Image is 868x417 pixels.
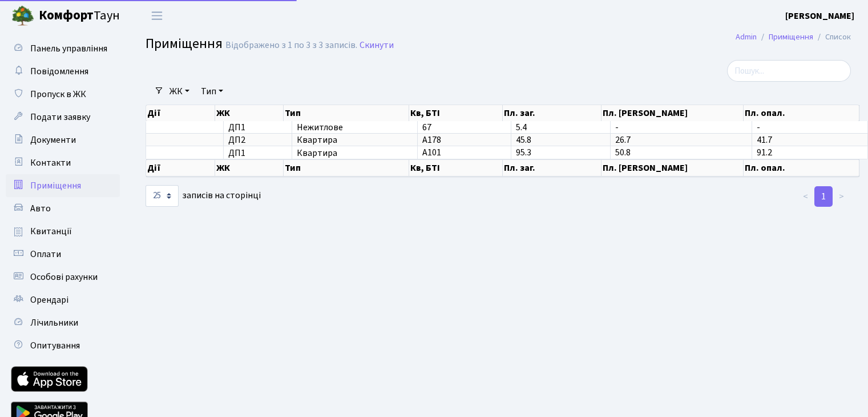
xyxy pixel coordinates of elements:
[6,220,120,243] a: Квитанції
[143,6,171,25] button: Переключити навігацію
[615,147,631,159] span: 50.8
[228,123,287,132] span: ДП1
[6,129,120,151] a: Документи
[30,88,86,101] span: Пропуск в ЖК
[146,185,261,207] label: записів на сторінці
[297,149,413,158] span: Квартира
[769,31,813,43] a: Приміщення
[30,202,51,215] span: Авто
[6,334,120,357] a: Опитування
[757,121,760,134] span: -
[601,105,744,121] th: Пл. [PERSON_NAME]
[6,151,120,174] a: Контакти
[813,31,851,43] li: Список
[615,121,619,134] span: -
[11,5,34,27] img: logo.png
[228,135,287,145] span: ДП2
[744,105,859,121] th: Пл. опал.
[30,294,68,306] span: Орендарі
[422,147,441,159] span: А101
[360,40,394,51] a: Скинути
[727,60,851,82] input: Пошук...
[284,105,409,121] th: Тип
[30,42,107,55] span: Панель управління
[601,159,744,177] th: Пл. [PERSON_NAME]
[6,266,120,288] a: Особові рахунки
[503,159,602,177] th: Пл. заг.
[615,134,631,146] span: 26.7
[196,82,228,101] a: Тип
[757,134,772,146] span: 41.7
[785,9,854,23] a: [PERSON_NAME]
[146,34,223,54] span: Приміщення
[30,339,80,352] span: Опитування
[516,147,531,159] span: 95.3
[30,316,78,329] span: Лічильники
[516,121,527,134] span: 5.4
[757,147,772,159] span: 91.2
[146,159,215,177] th: Дії
[30,248,61,260] span: Оплати
[146,185,179,207] select: записів на сторінці
[6,37,120,60] a: Панель управління
[225,40,357,51] div: Відображено з 1 по 3 з 3 записів.
[785,10,854,22] b: [PERSON_NAME]
[165,82,194,101] a: ЖК
[6,197,120,220] a: Авто
[228,149,287,158] span: ДП1
[30,65,88,78] span: Повідомлення
[409,159,503,177] th: Кв, БТІ
[297,123,413,132] span: Нежитлове
[30,111,90,123] span: Подати заявку
[6,243,120,266] a: Оплати
[516,134,531,146] span: 45.8
[297,135,413,145] span: Квартира
[503,105,602,121] th: Пл. заг.
[814,186,833,207] a: 1
[736,31,757,43] a: Admin
[30,225,72,238] span: Квитанції
[422,134,441,146] span: А178
[284,159,409,177] th: Тип
[6,174,120,197] a: Приміщення
[146,105,215,121] th: Дії
[30,134,76,146] span: Документи
[215,105,284,121] th: ЖК
[39,6,94,25] b: Комфорт
[215,159,284,177] th: ЖК
[39,6,120,26] span: Таун
[30,179,81,192] span: Приміщення
[6,106,120,129] a: Подати заявку
[6,83,120,106] a: Пропуск в ЖК
[30,271,98,283] span: Особові рахунки
[6,60,120,83] a: Повідомлення
[409,105,503,121] th: Кв, БТІ
[6,311,120,334] a: Лічильники
[718,25,868,49] nav: breadcrumb
[30,157,71,169] span: Контакти
[744,159,859,177] th: Пл. опал.
[6,288,120,311] a: Орендарі
[422,121,431,134] span: 67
